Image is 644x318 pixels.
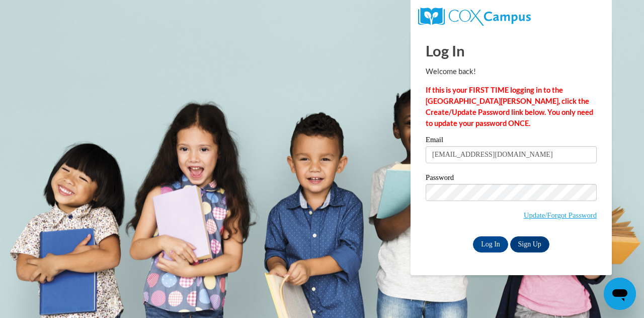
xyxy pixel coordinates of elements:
[426,174,597,184] label: Password
[524,211,597,219] a: Update/Forgot Password
[510,236,549,252] a: Sign Up
[604,278,636,310] iframe: Button to launch messaging window
[426,86,593,128] strong: If this is your FIRST TIME logging in to the [GEOGRAPHIC_DATA][PERSON_NAME], click the Create/Upd...
[426,40,597,61] h1: Log In
[426,66,597,77] p: Welcome back!
[426,136,597,146] label: Email
[418,8,531,26] img: COX Campus
[473,236,508,252] input: Log In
